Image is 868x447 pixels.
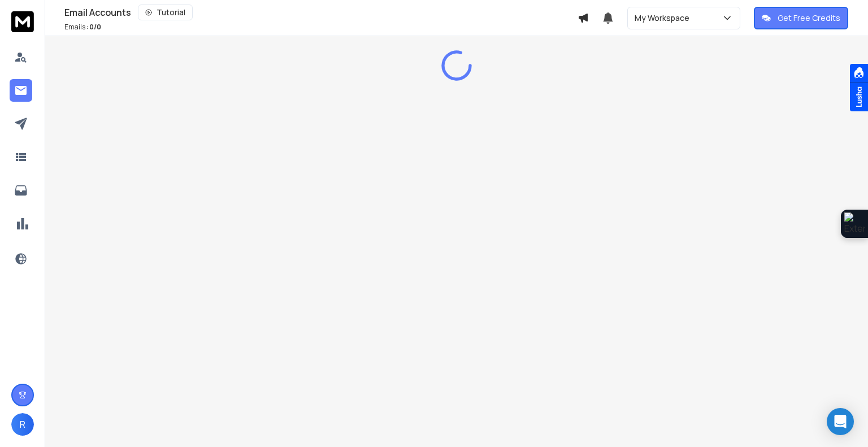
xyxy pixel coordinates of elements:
[89,22,101,32] span: 0 / 0
[64,5,578,20] div: Email Accounts
[844,212,865,235] img: Extension Icon
[138,5,193,20] button: Tutorial
[635,12,694,24] p: My Workspace
[64,23,101,32] p: Emails :
[827,408,854,435] div: Open Intercom Messenger
[778,12,840,24] p: Get Free Credits
[754,7,848,29] button: Get Free Credits
[11,413,34,436] button: R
